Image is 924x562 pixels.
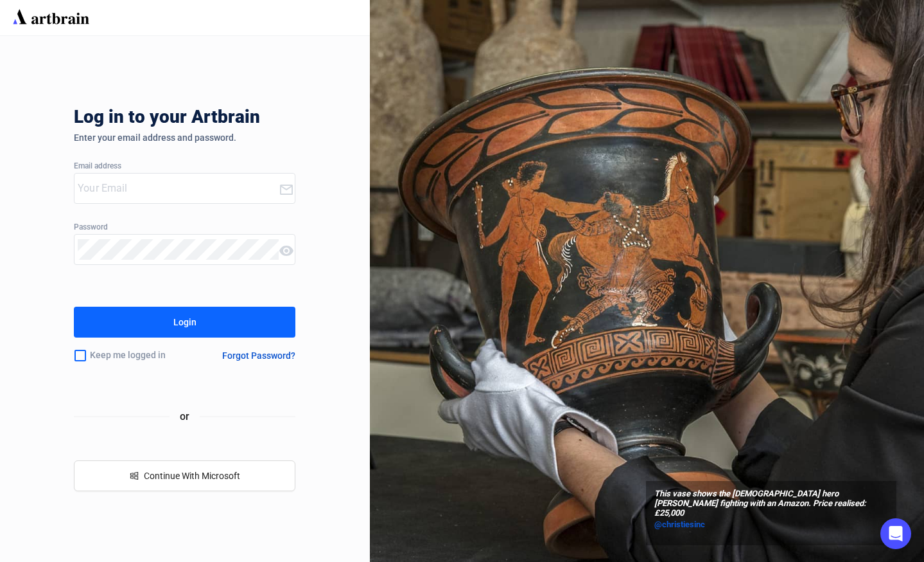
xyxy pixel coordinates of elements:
div: Keep me logged in [74,342,196,369]
input: Your Email [78,178,279,199]
span: windows [130,471,139,480]
span: or [170,408,200,424]
a: @christiesinc [654,518,888,531]
div: Open Intercom Messenger [880,518,911,549]
div: Login [173,312,196,332]
div: Email address [74,162,295,171]
span: @christiesinc [654,520,705,529]
span: This vase shows the [DEMOGRAPHIC_DATA] hero [PERSON_NAME] fighting with an Amazon. Price realised... [654,489,888,518]
button: windowsContinue With Microsoft [74,460,295,491]
div: Forgot Password? [222,350,295,361]
div: Log in to your Artbrain [74,107,459,132]
span: Continue With Microsoft [144,471,240,481]
div: Password [74,223,295,232]
button: Login [74,307,295,338]
div: Enter your email address and password. [74,132,295,143]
